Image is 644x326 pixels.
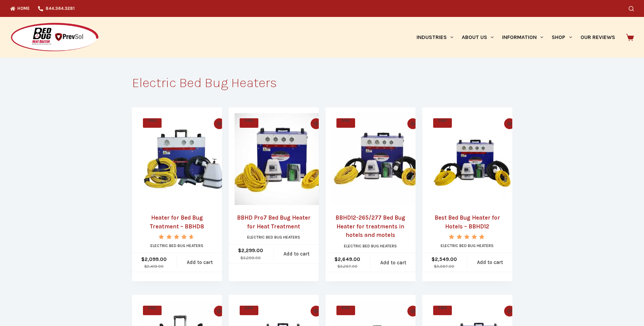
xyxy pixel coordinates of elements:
a: BBHD Pro7 Bed Bug Heater for Heat Treatment [235,213,313,231]
button: Quick view toggle [407,306,418,317]
span: SALE [433,118,452,128]
button: Quick view toggle [214,306,225,317]
span: SALE [336,306,355,315]
button: Quick view toggle [311,118,321,129]
div: Rated 4.67 out of 5 [159,234,195,239]
bdi: 2,419.00 [144,264,164,269]
span: $ [337,264,340,269]
button: Quick view toggle [214,118,225,129]
a: Heater for Bed Bug Treatment – BBHD8 [138,213,216,231]
span: $ [144,264,147,269]
a: Information [498,17,548,58]
span: SALE [143,306,162,315]
a: BBHD12-265/277 Bed Bug Heater for treatments in hotels and motels [331,113,423,205]
button: Search [629,6,634,11]
span: $ [431,256,435,262]
span: $ [240,256,243,260]
bdi: 2,099.00 [141,256,167,262]
bdi: 3,267.00 [337,264,357,269]
h1: Electric Bed Bug Heaters [132,76,512,89]
bdi: 2,649.00 [334,256,360,262]
bdi: 2,299.00 [238,247,263,253]
bdi: 3,067.00 [434,264,454,269]
button: Quick view toggle [504,118,515,129]
bdi: 3,299.00 [240,256,261,260]
a: Electric Bed Bug Heaters [344,244,397,248]
a: BBHD Pro7 Bed Bug Heater for Heat Treatment [235,113,327,205]
a: Electric Bed Bug Heaters [441,243,494,248]
span: $ [434,264,437,269]
span: Rated out of 5 [449,234,485,255]
span: $ [334,256,338,262]
a: BBHD12-265/277 Bed Bug Heater for treatments in hotels and motels [331,213,410,240]
span: SALE [240,306,258,315]
span: $ [141,256,145,262]
a: Add to cart: “BBHD Pro7 Bed Bug Heater for Heat Treatment” [274,245,320,263]
span: SALE [240,118,258,128]
span: SALE [336,118,355,128]
a: Electric Bed Bug Heaters [247,235,300,240]
a: Add to cart: “Heater for Bed Bug Treatment - BBHD8” [177,253,223,272]
a: Industries [412,17,457,58]
div: Rated 5.00 out of 5 [449,234,485,239]
a: Add to cart: “Best Bed Bug Heater for Hotels - BBHD12” [467,253,513,272]
a: Add to cart: “BBHD12-265/277 Bed Bug Heater for treatments in hotels and motels” [370,253,417,272]
a: Best Bed Bug Heater for Hotels – BBHD12 [428,213,507,231]
button: Quick view toggle [504,306,515,317]
span: $ [238,247,241,253]
a: Shop [548,17,576,58]
a: Best Bed Bug Heater for Hotels - BBHD12 [428,113,520,205]
a: About Us [457,17,498,58]
bdi: 2,549.00 [431,256,457,262]
span: SALE [433,306,452,315]
a: Electric Bed Bug Heaters [150,243,203,248]
a: Heater for Bed Bug Treatment - BBHD8 [138,113,230,205]
img: Prevsol/Bed Bug Heat Doctor [10,22,99,53]
a: Our Reviews [576,17,619,58]
span: SALE [143,118,162,128]
nav: Primary [412,17,619,58]
button: Quick view toggle [311,306,321,317]
button: Quick view toggle [407,118,418,129]
span: Rated out of 5 [159,234,192,255]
